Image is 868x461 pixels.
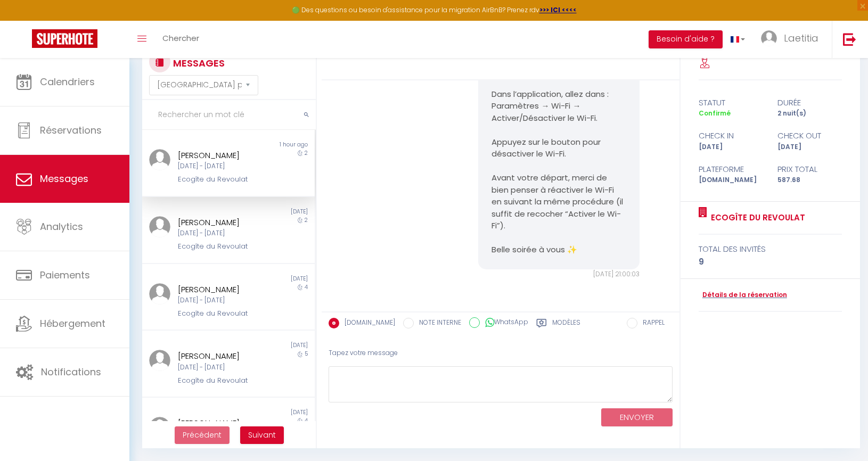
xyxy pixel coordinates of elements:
div: [DATE] [228,275,315,283]
div: [DATE] - [DATE] [178,295,265,306]
span: Messages [40,172,88,185]
span: Confirmé [699,109,731,118]
span: Calendriers [40,75,95,88]
div: check in [692,129,771,142]
div: [DATE] - [DATE] [178,363,265,373]
a: >>> ICI <<<< [539,5,577,14]
div: Ecogîte du Revoulat [178,174,265,185]
div: Ecogîte du Revoulat [178,375,265,386]
div: Prix total [771,163,849,176]
label: RAPPEL [637,318,665,330]
span: 2 [305,149,308,157]
div: 9 [699,256,842,268]
div: total des invités [699,243,842,256]
span: Laetitia [784,31,818,45]
div: 2 nuit(s) [771,109,849,119]
input: Rechercher un mot clé [142,100,316,130]
a: Chercher [154,21,207,58]
span: 4 [305,283,308,291]
label: WhatsApp [480,317,528,329]
span: Suivant [248,430,276,440]
button: ENVOYER [601,408,673,427]
div: [DATE] [228,341,315,350]
label: NOTE INTERNE [414,318,461,330]
img: ... [149,417,170,438]
a: Détails de la réservation [699,290,787,300]
span: 5 [305,350,308,358]
div: [DATE] [771,142,849,152]
img: ... [149,350,170,371]
div: [DATE] [228,208,315,216]
img: ... [149,216,170,237]
div: Ecogîte du Revoulat [178,241,265,252]
img: ... [149,283,170,304]
div: [PERSON_NAME] [178,149,265,162]
label: [DOMAIN_NAME] [339,318,395,330]
div: 587.68 [771,175,849,185]
div: [DATE] - [DATE] [178,161,265,171]
a: ... Laetitia [753,21,832,58]
img: logout [843,32,856,46]
div: [DATE] - [DATE] [178,228,265,238]
div: [PERSON_NAME] [178,350,265,363]
div: [DATE] 21:00:03 [478,269,640,279]
div: Tapez votre message [329,340,673,366]
button: Previous [175,426,230,444]
div: check out [771,129,849,142]
div: [PERSON_NAME] [178,283,265,296]
button: Besoin d'aide ? [649,30,723,48]
span: Paiements [40,268,90,282]
div: statut [692,96,771,109]
img: ... [761,30,777,46]
span: Réservations [40,124,102,137]
span: 2 [305,216,308,224]
span: 4 [305,417,308,425]
button: Next [240,426,284,444]
div: [DATE] [228,408,315,417]
div: [DOMAIN_NAME] [692,175,771,185]
h3: MESSAGES [170,51,225,75]
span: Hébergement [40,317,105,330]
span: Notifications [41,365,101,378]
span: Analytics [40,220,83,233]
div: [PERSON_NAME] [178,417,265,430]
span: Chercher [162,32,199,44]
a: Ecogîte du Revoulat [707,211,805,224]
div: 1 hour ago [228,141,315,149]
span: Précédent [183,430,222,440]
img: Super Booking [32,29,97,48]
label: Modèles [552,318,580,331]
div: durée [771,96,849,109]
img: ... [149,149,170,170]
div: Plateforme [692,163,771,176]
div: [PERSON_NAME] [178,216,265,229]
div: [DATE] [692,142,771,152]
div: Ecogîte du Revoulat [178,308,265,319]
